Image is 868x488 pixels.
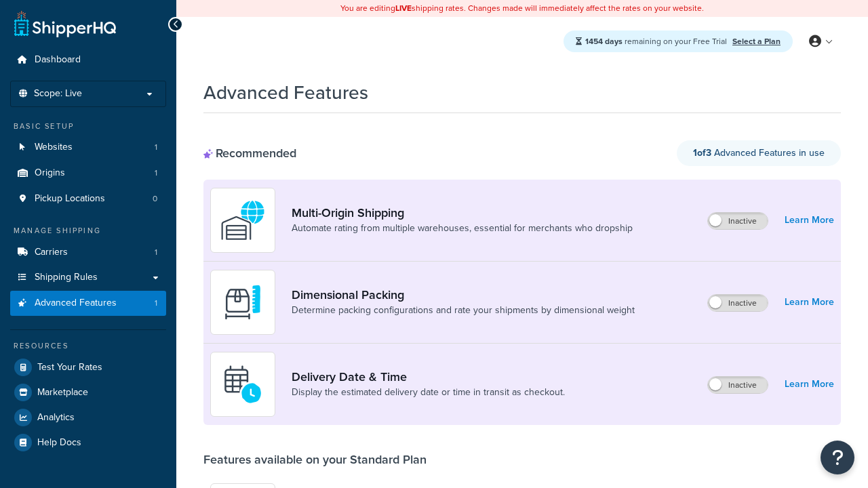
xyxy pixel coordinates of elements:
[292,287,635,302] a: Dimensional Packing
[35,298,117,309] span: Advanced Features
[292,304,635,317] a: Determine packing configurations and rate your shipments by dimensional weight
[155,142,157,153] span: 1
[708,377,768,393] label: Inactive
[10,340,166,352] div: Resources
[35,167,65,179] span: Origins
[693,146,825,160] span: Advanced Features in use
[10,135,166,160] a: Websites1
[10,380,166,405] a: Marketplace
[292,205,633,220] a: Multi-Origin Shipping
[708,295,768,311] label: Inactive
[10,355,166,380] a: Test Your Rates
[35,272,98,283] span: Shipping Rules
[10,47,166,73] a: Dashboard
[10,405,166,430] a: Analytics
[34,88,82,100] span: Scope: Live
[219,361,267,408] img: gfkeb5ejjkALwAAAABJRU5ErkJggg==
[155,298,157,309] span: 1
[10,135,166,160] li: Websites
[37,412,75,424] span: Analytics
[219,279,267,326] img: DTVBYsAAAAAASUVORK5CYII=
[10,161,166,186] a: Origins1
[35,193,105,205] span: Pickup Locations
[35,142,73,153] span: Websites
[10,430,166,455] a: Help Docs
[219,197,267,244] img: WatD5o0RtDAAAAAElFTkSuQmCC
[585,35,729,47] span: remaining on your Free Trial
[785,293,834,312] a: Learn More
[10,265,166,290] a: Shipping Rules
[785,211,834,230] a: Learn More
[35,54,81,66] span: Dashboard
[292,386,565,399] a: Display the estimated delivery date or time in transit as checkout.
[155,247,157,258] span: 1
[10,121,166,132] div: Basic Setup
[585,35,623,47] strong: 1454 days
[10,291,166,316] a: Advanced Features1
[10,240,166,265] li: Carriers
[10,161,166,186] li: Origins
[292,369,565,384] a: Delivery Date & Time
[785,375,834,394] a: Learn More
[37,437,81,449] span: Help Docs
[292,222,633,235] a: Automate rating from multiple warehouses, essential for merchants who dropship
[37,387,88,399] span: Marketplace
[732,35,781,47] a: Select a Plan
[203,452,427,467] div: Features available on your Standard Plan
[821,441,854,474] button: Open Resource Center
[10,291,166,316] li: Advanced Features
[35,247,68,258] span: Carriers
[37,362,102,373] span: Test Your Rates
[693,146,711,160] strong: 1 of 3
[155,167,157,179] span: 1
[153,193,157,205] span: 0
[10,186,166,211] a: Pickup Locations0
[10,225,166,237] div: Manage Shipping
[203,146,296,161] div: Recommended
[10,240,166,265] a: Carriers1
[203,79,368,106] h1: Advanced Features
[395,2,412,14] b: LIVE
[708,213,768,229] label: Inactive
[10,186,166,211] li: Pickup Locations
